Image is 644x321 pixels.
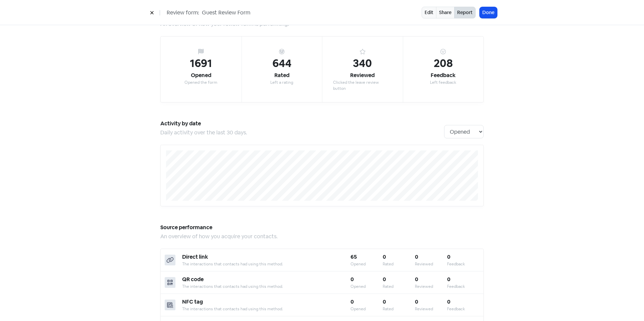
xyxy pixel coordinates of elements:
div: Opened [351,306,383,312]
b: 65 [351,253,357,260]
button: Done [480,7,497,18]
b: 0 [415,298,418,305]
div: 644 [272,55,291,71]
div: Reviewed [415,283,447,290]
div: Rated [383,283,415,290]
b: 0 [351,276,354,283]
b: 0 [447,298,450,305]
div: The interactions that contacts had using this method. [182,306,351,312]
b: QR code [182,276,204,283]
div: Feedback [447,306,479,312]
div: 208 [434,55,453,71]
span: Review form: [167,9,199,17]
div: Reviewed [350,71,375,79]
div: Opened [351,261,383,267]
b: 0 [447,276,450,283]
div: Rated [274,71,289,79]
a: Share [436,7,454,18]
a: Edit [422,7,436,18]
b: NFC tag [182,298,203,305]
div: 340 [353,55,372,71]
button: Report [454,7,476,18]
b: 0 [383,276,386,283]
div: Feedback [447,261,479,267]
div: Opened [351,283,383,290]
b: 0 [383,253,386,260]
div: The interactions that contacts had using this method. [182,261,351,267]
div: An overview of how you acquire your contacts. [160,233,484,241]
b: 0 [383,298,386,305]
div: Opened the form [184,79,217,85]
div: Left feedback [430,79,456,85]
div: 1691 [190,55,212,71]
div: Rated [383,306,415,312]
b: Direct link [182,253,208,260]
div: Rated [383,261,415,267]
h5: Source performance [160,222,484,233]
b: 0 [415,276,418,283]
div: Daily activity over the last 30 days. [160,129,444,137]
div: The interactions that contacts had using this method. [182,283,351,290]
div: Reviewed [415,261,447,267]
b: 0 [415,253,418,260]
div: Feedback [431,71,455,79]
div: Reviewed [415,306,447,312]
div: Left a rating [270,79,293,85]
div: Feedback [447,283,479,290]
div: Opened [191,71,211,79]
div: Clicked the leave review button [333,79,392,91]
b: 0 [351,298,354,305]
h5: Activity by date [160,119,444,129]
b: 0 [447,253,450,260]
